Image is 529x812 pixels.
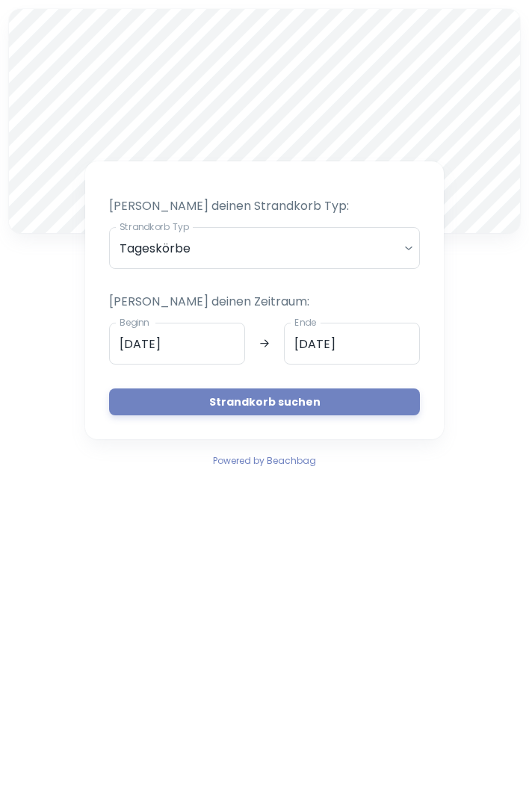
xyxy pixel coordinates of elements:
[120,220,189,233] label: Strandkorb Typ
[109,293,420,311] p: [PERSON_NAME] deinen Zeitraum:
[109,388,420,415] button: Strandkorb suchen
[294,316,316,329] label: Ende
[213,454,316,467] span: Powered by Beachbag
[109,197,420,215] p: [PERSON_NAME] deinen Strandkorb Typ:
[109,323,245,365] input: dd.mm.yyyy
[284,323,420,365] input: dd.mm.yyyy
[109,227,420,269] div: Tageskörbe
[213,451,316,469] a: Powered by Beachbag
[120,316,149,329] label: Beginn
